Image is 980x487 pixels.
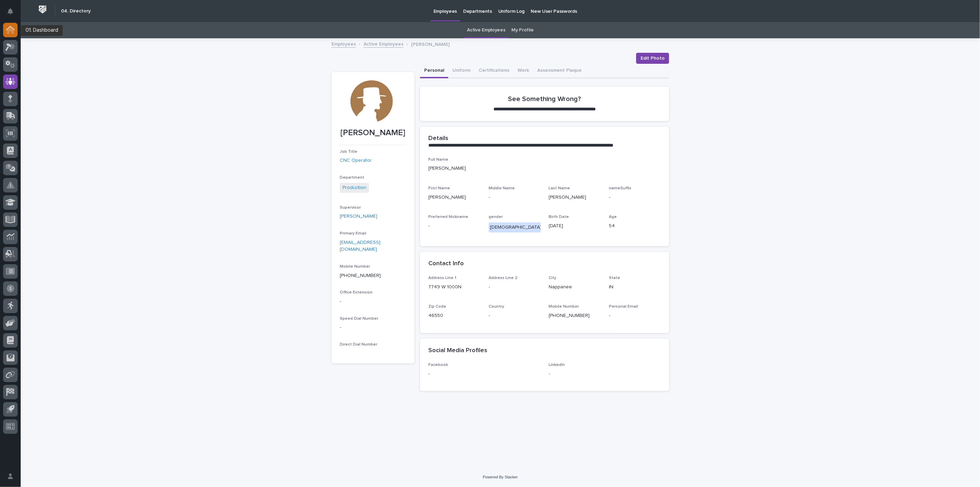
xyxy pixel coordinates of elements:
[428,312,480,319] p: 46550
[609,186,631,190] span: nameSuffix
[343,184,366,191] a: Production
[489,284,541,291] p: -
[508,95,581,103] h2: See Something Wrong?
[549,284,601,291] p: Nappanee
[340,273,381,278] a: [PHONE_NUMBER]
[474,64,513,78] button: Certifications
[428,305,446,309] span: Zip Code
[340,128,406,138] p: [PERSON_NAME]
[428,260,464,268] h2: Contact Info
[489,194,541,201] p: -
[489,305,504,309] span: Country
[609,215,617,219] span: Age
[549,313,590,318] a: [PHONE_NUMBER]
[549,370,661,378] p: -
[549,363,565,367] span: LinkedIn
[340,298,406,305] p: -
[3,4,18,19] button: Notifications
[489,186,515,190] span: Middle Name
[428,186,450,190] span: First Name
[512,22,534,38] a: My Profile
[331,40,356,48] a: Employees
[489,215,503,219] span: gender
[549,305,579,309] span: Mobile Number
[340,206,361,210] span: Supervisor
[340,317,378,321] span: Speed Dial Number
[428,135,448,142] h2: Details
[641,55,665,62] span: Edit Photo
[340,290,372,295] span: Office Extension
[428,194,480,201] p: [PERSON_NAME]
[340,324,406,331] p: -
[483,475,518,479] a: Powered By Stacker
[428,215,468,219] span: Preferred Nickname
[549,276,557,280] span: City
[609,276,620,280] span: State
[467,22,506,38] a: Active Employees
[340,176,364,180] span: Department
[428,276,456,280] span: Address Line 1
[513,64,533,78] button: Work
[36,3,49,16] img: Workspace Logo
[340,150,357,154] span: Job Title
[489,276,518,280] span: Address Line 2
[533,64,586,78] button: Assessment Plaque
[609,194,661,201] p: -
[609,305,638,309] span: Personal Email
[428,158,448,162] span: Full Name
[549,222,601,230] p: [DATE]
[364,40,404,48] a: Active Employees
[340,157,372,164] a: CNC Operator
[549,186,570,190] span: Last Name
[428,284,480,291] p: 7749 W 1000N
[609,284,661,291] p: IN
[448,64,474,78] button: Uniform
[340,240,380,252] a: [EMAIL_ADDRESS][DOMAIN_NAME]
[489,312,541,319] p: -
[549,215,569,219] span: Birth Date
[9,8,18,19] div: Notifications
[428,347,487,355] h2: Social Media Profiles
[428,363,448,367] span: Facebook
[340,213,377,220] a: [PERSON_NAME]
[340,342,377,347] span: Direct Dial Number
[411,40,450,48] p: [PERSON_NAME]
[428,222,480,230] p: -
[489,222,543,232] div: [DEMOGRAPHIC_DATA]
[549,194,601,201] p: [PERSON_NAME]
[420,64,448,78] button: Personal
[609,312,661,319] p: -
[428,370,541,378] p: -
[340,265,370,269] span: Mobile Number
[340,231,366,236] span: Primary Email
[609,222,661,230] p: 54
[61,8,91,14] h2: 04. Directory
[428,165,661,172] p: [PERSON_NAME]
[636,53,669,64] button: Edit Photo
